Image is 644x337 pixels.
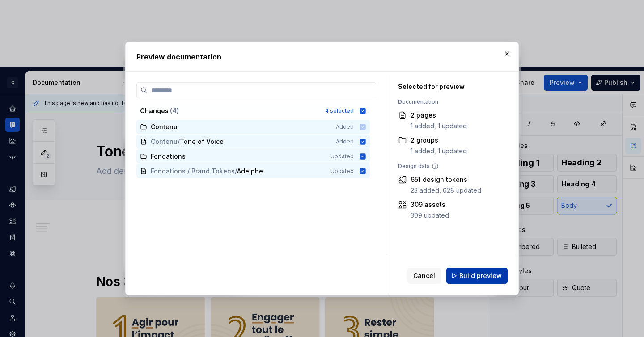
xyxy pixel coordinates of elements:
div: 2 pages [411,111,467,120]
span: / [178,137,180,146]
span: Updated [330,168,354,175]
h2: Preview documentation [136,51,508,62]
span: Tone of Voice [180,137,224,146]
div: Documentation [398,98,503,105]
div: 23 added, 628 updated [411,186,481,195]
div: 1 added, 1 updated [411,122,467,131]
span: Fondations / Brand Tokens [151,167,235,176]
button: Cancel [407,268,441,284]
div: Design data [398,163,503,170]
span: Build preview [459,271,502,280]
span: Fondations [151,152,186,161]
span: Cancel [413,271,435,280]
span: ( 4 ) [170,107,179,114]
div: 1 added, 1 updated [411,147,467,156]
span: Adelphe [237,167,263,176]
div: 651 design tokens [411,175,481,184]
span: Contenu [151,137,178,146]
div: 309 assets [411,200,449,209]
span: Updated [330,153,354,160]
div: 2 groups [411,136,467,145]
span: / [235,167,237,176]
div: Selected for preview [398,82,503,91]
div: 309 updated [411,211,449,220]
button: Build preview [446,268,508,284]
div: 4 selected [325,107,354,114]
span: Added [336,138,354,145]
div: Changes [140,106,320,115]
